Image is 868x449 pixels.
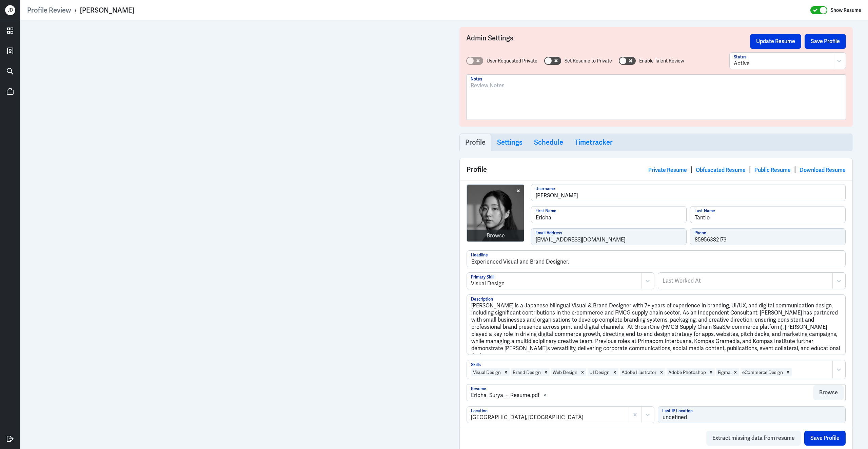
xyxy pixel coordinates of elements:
[510,367,550,377] div: Brand DesignRemove Brand Design
[487,57,537,65] label: User Requested Private
[690,229,845,245] input: Phone
[550,367,587,377] div: Web DesignRemove Web Design
[620,368,658,376] div: Adobe Illustrator
[706,431,801,446] button: Extract missing data from resume
[588,368,611,376] div: UI Design
[467,295,845,355] textarea: [PERSON_NAME] is a Japanese bilingual Visual & Brand Designer with 7+ years of experience in bran...
[611,368,618,376] div: Remove UI Design
[575,138,613,146] h3: Timetracker
[531,229,686,245] input: Email Address
[534,138,563,146] h3: Schedule
[716,368,732,376] div: Figma
[619,367,666,377] div: Adobe IllustratorRemove Adobe Illustrator
[805,34,846,49] button: Save Profile
[542,368,550,376] div: Remove Brand Design
[732,368,739,376] div: Remove Figma
[707,368,715,376] div: Remove Adobe Photoshop
[460,158,852,180] div: Profile
[471,391,539,399] div: Ericha_Surya_-_Resume.pdf
[667,368,707,376] div: Adobe Photoshop
[587,367,619,377] div: UI DesignRemove UI Design
[27,6,71,15] a: Profile Review
[666,367,715,377] div: Adobe PhotoshopRemove Adobe Photoshop
[800,166,846,174] a: Download Resume
[648,166,687,174] a: Private Resume
[740,367,792,377] div: eCommerce DesignRemove eCommerce Design
[639,57,684,65] label: Enable Talent Review
[471,367,510,377] div: Visual DesignRemove Visual Design
[784,368,792,376] div: Remove eCommerce Design
[831,6,861,15] label: Show Resume
[467,185,524,242] img: Untitled-2.jpg
[696,166,746,174] a: Obfuscated Resume
[551,368,579,376] div: Web Design
[5,5,15,15] div: J D
[754,166,791,174] a: Public Resume
[565,57,612,65] label: Set Resume to Private
[467,251,845,267] input: Headline
[741,368,784,376] div: eCommerce Design
[502,368,510,376] div: Remove Visual Design
[690,206,845,223] input: Last Name
[511,368,542,376] div: Brand Design
[579,368,586,376] div: Remove Web Design
[658,407,845,423] input: Last IP Location
[750,34,801,49] button: Update Resume
[80,6,134,15] div: [PERSON_NAME]
[531,206,686,223] input: First Name
[466,34,750,49] h3: Admin Settings
[465,138,486,146] h3: Profile
[497,138,522,146] h3: Settings
[71,6,80,15] p: ›
[715,367,740,377] div: FigmaRemove Figma
[531,184,845,201] input: Username
[813,385,844,400] button: Browse
[804,431,846,446] button: Save Profile
[36,27,429,442] iframe: https://ppcdn.hiredigital.com/register/3fe3baff/resumes/585360932/Ericha_Surya_-_Resume.pdf?Expir...
[471,368,502,376] div: Visual Design
[648,164,846,175] div: | | |
[658,368,665,376] div: Remove Adobe Illustrator
[487,232,505,240] div: Browse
